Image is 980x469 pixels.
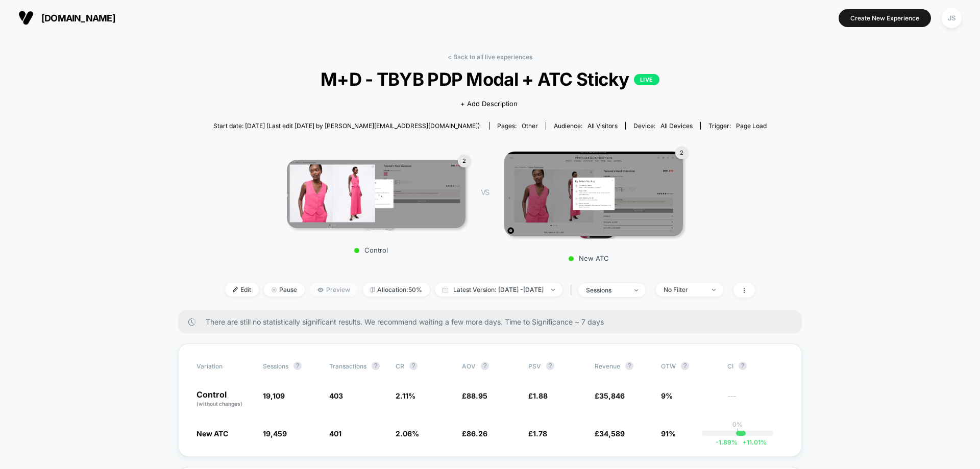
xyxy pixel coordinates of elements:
span: OTW [661,362,717,370]
span: 401 [329,429,341,438]
span: 2.06 % [396,429,419,438]
a: < Back to all live experiences [448,53,532,61]
span: Start date: [DATE] (Last edit [DATE] by [PERSON_NAME][EMAIL_ADDRESS][DOMAIN_NAME]) [213,122,480,130]
img: calendar [443,287,448,292]
span: 11.01 % [738,438,767,446]
span: (without changes) [197,401,242,407]
button: ? [481,362,489,370]
span: -1.89 % [716,438,738,446]
span: Page Load [736,122,767,130]
img: Control main [287,160,465,228]
span: Edit [225,283,259,297]
img: end [634,289,638,291]
span: 34,589 [599,429,625,438]
button: ? [293,362,302,370]
div: Audience: [554,122,618,130]
button: Create New Experience [839,9,931,27]
span: £ [462,391,487,400]
span: AOV [462,362,476,370]
img: rebalance [371,287,375,292]
span: all devices [660,122,693,130]
span: Revenue [595,362,620,370]
span: Latest Version: [DATE] - [DATE] [435,283,562,297]
button: ? [625,362,633,370]
span: [DOMAIN_NAME] [41,13,115,23]
span: 19,459 [263,429,287,438]
span: VS [481,188,489,196]
span: other [522,122,538,130]
div: No Filter [664,286,704,293]
p: Control [282,246,460,254]
button: ? [739,362,747,370]
span: All Visitors [587,122,618,130]
div: 2 [458,155,471,167]
span: Sessions [263,362,288,370]
span: There are still no statistically significant results. We recommend waiting a few more days . Time... [206,317,781,326]
span: + Add Description [460,99,518,109]
span: Device: [625,122,700,130]
div: sessions [586,286,627,294]
span: + [743,438,747,446]
span: CI [727,362,783,370]
span: Variation [197,362,253,370]
p: | [737,428,739,436]
img: New ATC main [504,152,683,237]
span: Allocation: 50% [363,283,430,297]
span: £ [595,429,625,438]
span: Pause [264,283,305,297]
div: 2 [675,146,688,159]
img: end [551,289,555,291]
span: CR [396,362,404,370]
button: ? [372,362,380,370]
img: end [272,287,277,292]
span: £ [528,391,548,400]
span: 1.78 [533,429,547,438]
span: £ [528,429,547,438]
span: New ATC [197,429,228,438]
span: Transactions [329,362,366,370]
span: 1.88 [533,391,548,400]
span: 403 [329,391,343,400]
div: Trigger: [708,122,767,130]
img: Visually logo [18,10,34,26]
button: [DOMAIN_NAME] [15,10,118,26]
p: 0% [732,421,743,428]
div: JS [942,8,962,28]
span: 91% [661,429,676,438]
span: 35,846 [599,391,625,400]
span: --- [727,393,783,408]
button: ? [681,362,689,370]
span: 86.26 [467,429,487,438]
span: £ [462,429,487,438]
p: Control [197,390,253,408]
span: | [568,283,578,298]
span: PSV [528,362,541,370]
span: 9% [661,391,673,400]
span: M+D - TBYB PDP Modal + ATC Sticky [241,68,739,90]
span: 19,109 [263,391,285,400]
span: £ [595,391,625,400]
p: New ATC [499,254,678,262]
span: 88.95 [467,391,487,400]
button: ? [546,362,554,370]
img: end [712,289,716,291]
span: Preview [310,283,358,297]
button: JS [939,8,965,29]
img: edit [233,287,238,292]
div: Pages: [497,122,538,130]
button: ? [409,362,418,370]
p: LIVE [634,74,659,85]
span: 2.11 % [396,391,415,400]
